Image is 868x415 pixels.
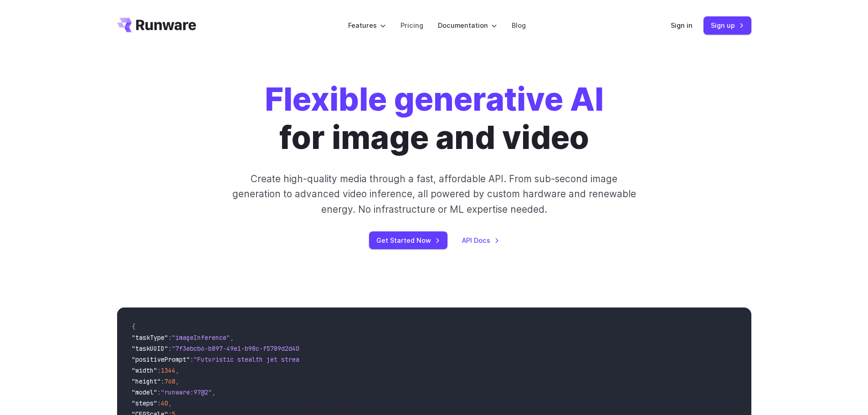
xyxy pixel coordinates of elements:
span: { [132,323,135,331]
span: : [190,355,194,364]
span: 1344 [161,366,175,374]
span: : [161,377,164,385]
span: "model" [132,388,157,396]
span: : [168,333,172,342]
strong: Flexible generative AI [265,80,604,118]
span: 40 [161,399,168,407]
span: "imageInference" [172,333,230,342]
span: : [157,388,161,396]
span: : [168,344,172,353]
span: "positivePrompt" [132,355,190,364]
span: "Futuristic stealth jet streaking through a neon-lit cityscape with glowing purple exhaust" [194,355,525,364]
h1: for image and video [265,80,604,157]
a: Go to / [117,18,196,32]
a: Pricing [401,20,423,31]
span: "taskType" [132,333,168,342]
span: , [168,399,172,407]
label: Documentation [438,20,497,31]
span: , [212,388,216,396]
span: 768 [164,377,175,385]
span: "height" [132,377,161,385]
p: Create high-quality media through a fast, affordable API. From sub-second image generation to adv... [231,171,637,217]
span: "taskUUID" [132,344,168,353]
a: Sign in [671,20,693,31]
span: "runware:97@2" [161,388,212,396]
a: Blog [512,20,526,31]
label: Features [348,20,386,31]
span: : [157,366,161,374]
span: , [175,366,179,374]
span: , [175,377,179,385]
span: : [157,399,161,407]
span: "steps" [132,399,157,407]
span: "width" [132,366,157,374]
span: "7f3ebcb6-b897-49e1-b98c-f5789d2d40d7" [172,344,310,353]
a: Sign up [704,16,751,34]
a: API Docs [462,235,499,246]
a: Get Started Now [369,231,447,249]
span: , [230,333,234,342]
